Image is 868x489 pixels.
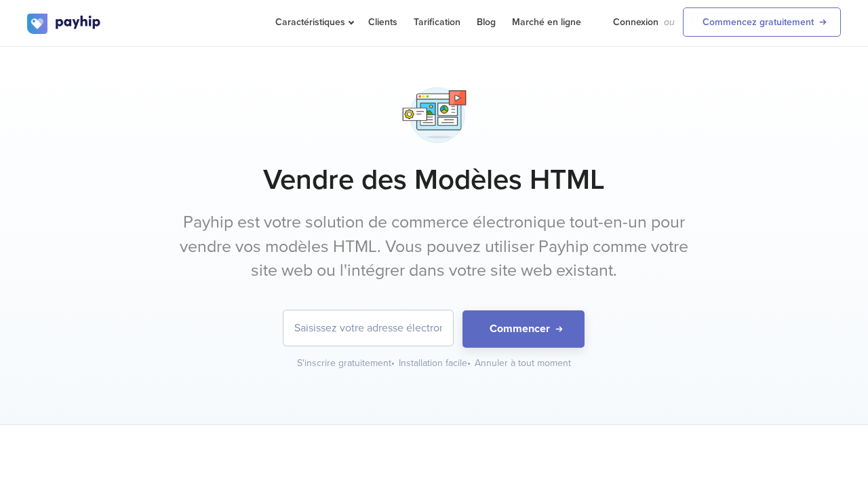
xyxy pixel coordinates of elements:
p: Payhip est votre solution de commerce électronique tout-en-un pour vendre vos modèles HTML. Vous ... [180,211,688,283]
button: Commencer [462,310,585,348]
img: media-setting-7itjd1iuo5hr9occquutw.png [400,81,469,149]
a: Commencez gratuitement [683,7,841,37]
span: • [391,357,395,369]
img: logo.svg [27,14,102,34]
div: S'inscrire gratuitement [297,357,396,370]
span: Caractéristiques [275,16,352,28]
div: Installation facile [399,357,472,370]
span: • [467,357,471,369]
input: Saisissez votre adresse électronique [283,310,453,346]
div: Annuler à tout moment [475,357,571,370]
h1: Vendre des Modèles HTML [27,163,841,197]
